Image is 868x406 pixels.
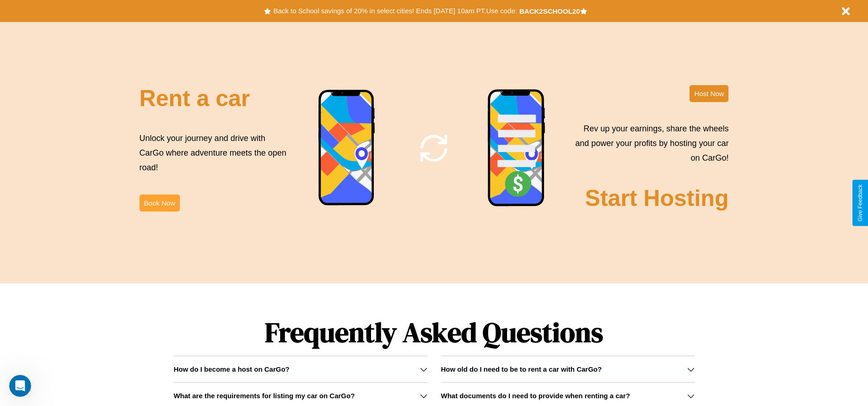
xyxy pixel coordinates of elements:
[140,85,250,112] h2: Rent a car
[487,89,546,208] img: phone
[9,375,31,397] iframe: Intercom live chat
[173,365,289,373] h3: How do I become a host on CarGo?
[173,309,694,356] h1: Frequently Asked Questions
[570,121,728,166] p: Rev up your earnings, share the wheels and power your profits by hosting your car on CarGo!
[519,7,580,15] b: BACK2SCHOOL20
[318,89,376,207] img: phone
[441,365,602,373] h3: How old do I need to be to rent a car with CarGo?
[140,195,180,211] button: Book Now
[585,185,729,211] h2: Start Hosting
[140,131,290,175] p: Unlock your journey and drive with CarGo where adventure meets the open road!
[690,85,728,102] button: Host Now
[173,392,355,400] h3: What are the requirements for listing my car on CarGo?
[857,184,863,222] div: Give Feedback
[271,5,519,17] button: Back to School savings of 20% in select cities! Ends [DATE] 10am PT.Use code:
[441,392,630,400] h3: What documents do I need to provide when renting a car?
